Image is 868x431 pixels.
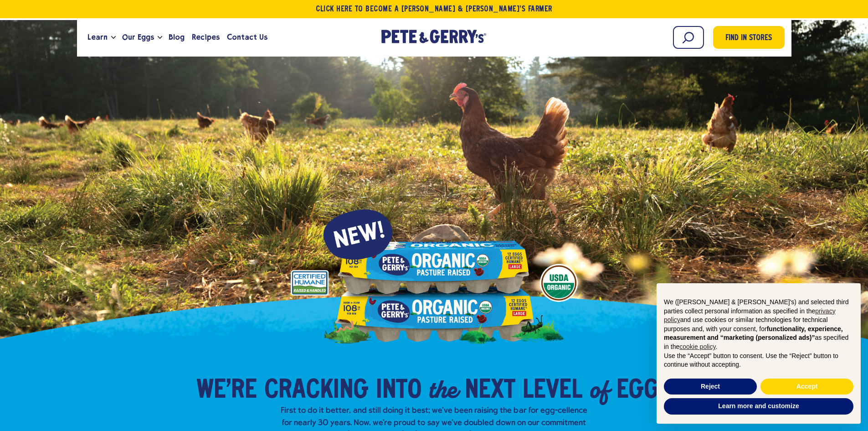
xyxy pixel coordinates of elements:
[465,377,515,405] span: Next
[158,36,162,39] button: Open the dropdown menu for Our Eggs
[122,31,154,43] span: Our Eggs
[590,373,609,405] em: of
[760,379,853,395] button: Accept
[713,26,785,49] a: Find in Stores
[227,31,267,43] span: Contact Us
[725,32,772,45] span: Find in Stores
[188,25,223,50] a: Recipes
[264,377,369,405] span: Cracking
[376,377,421,405] span: into
[87,31,108,43] span: Learn
[523,377,582,405] span: Level
[84,25,111,50] a: Learn
[165,25,188,50] a: Blog
[664,352,853,369] p: Use the “Accept” button to consent. Use the “Reject” button to continue without accepting.
[664,298,853,352] p: We ([PERSON_NAME] & [PERSON_NAME]'s) and selected third parties collect personal information as s...
[679,343,715,350] a: cookie policy
[196,377,257,405] span: We’re
[664,398,853,415] button: Learn more and customize
[616,377,672,405] span: Eggs​
[111,36,116,39] button: Open the dropdown menu for Learn
[223,25,271,50] a: Contact Us
[118,25,158,50] a: Our Eggs
[673,26,704,49] input: Search
[664,379,757,395] button: Reject
[649,276,868,431] div: Notice
[169,31,185,43] span: Blog
[192,31,220,43] span: Recipes
[429,373,457,405] em: the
